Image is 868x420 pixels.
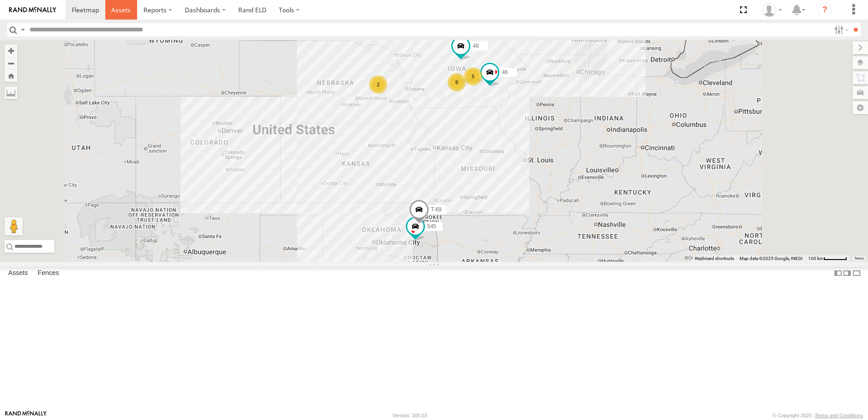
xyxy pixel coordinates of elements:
label: Fences [33,267,64,280]
button: Zoom Home [5,70,17,82]
label: Measure [5,86,17,99]
a: Terms [854,257,864,260]
label: Hide Summary Table [852,267,861,280]
span: Map data ©2025 Google, INEGI [740,256,803,261]
button: Keyboard shortcuts [695,255,734,262]
button: Map Scale: 100 km per 48 pixels [805,255,850,262]
img: rand-logo.svg [9,7,56,13]
label: Dock Summary Table to the Right [843,267,852,280]
span: 100 km [808,256,824,261]
div: 8 [448,73,466,91]
span: 545 [427,224,436,230]
div: Tim Zylstra [759,3,785,17]
div: © Copyright 2025 - [773,413,863,418]
div: 5 [464,67,482,85]
i: ? [818,3,832,17]
label: Map Settings [853,101,868,114]
button: Drag Pegman onto the map to open Street View [5,217,23,235]
label: Search Filter Options [831,23,850,36]
label: Search Query [19,23,26,36]
button: Zoom out [5,57,17,70]
a: Terms and Conditions [815,413,863,418]
label: Dock Summary Table to the Left [833,267,843,280]
a: Visit our Website [5,411,47,420]
label: Assets [4,267,32,280]
span: 46 [502,70,508,76]
span: 48 [473,43,478,49]
span: T-69 [431,207,442,213]
button: Zoom in [5,45,17,57]
div: Version: 305.03 [393,413,427,418]
div: 2 [369,75,387,94]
